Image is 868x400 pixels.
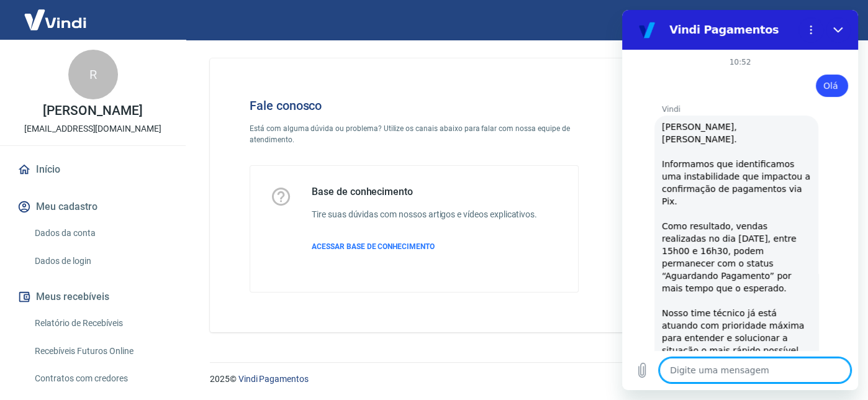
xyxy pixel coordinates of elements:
[15,193,171,220] button: Meu cadastro
[15,156,171,183] a: Início
[614,78,803,244] img: Fale conosco
[43,104,142,117] p: [PERSON_NAME]
[250,123,579,145] p: Está com alguma dúvida ou problema? Utilize os canais abaixo para falar com nossa equipe de atend...
[68,50,118,99] div: R
[312,242,435,251] span: ACESSAR BASE DE CONHECIMENTO
[24,122,161,135] p: [EMAIL_ADDRESS][DOMAIN_NAME]
[15,283,171,311] button: Meus recebíveis
[622,10,858,390] iframe: Janela de mensagens
[7,348,32,373] button: Carregar arquivo
[30,220,171,246] a: Dados da conta
[30,248,171,274] a: Dados de login
[30,311,171,336] a: Relatório de Recebíveis
[30,339,171,364] a: Recebíveis Futuros Online
[312,241,537,252] a: ACESSAR BASE DE CONHECIMENTO
[15,1,96,39] img: Vindi
[250,98,579,113] h4: Fale conosco
[30,366,171,391] a: Contratos com credores
[312,208,537,221] h6: Tire suas dúvidas com nossos artigos e vídeos explicativos.
[238,374,309,384] a: Vindi Pagamentos
[210,373,838,386] p: 2025 ©
[312,186,537,198] h5: Base de conhecimento
[808,9,853,32] button: Sair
